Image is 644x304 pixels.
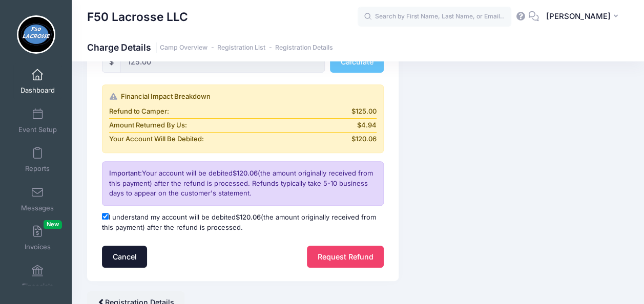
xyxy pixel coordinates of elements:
[17,15,55,54] img: F50 Lacrosse LLC
[13,63,62,99] a: Dashboard
[22,282,53,291] span: Financials
[102,213,109,220] input: I understand my account will be debited$120.06(the amount originally received from this payment) ...
[351,106,377,117] span: $125.00
[102,246,147,268] button: Cancel
[120,51,325,73] input: 0.00
[109,120,187,131] span: Amount Returned By Us:
[87,42,333,53] h1: Charge Details
[217,44,265,52] a: Registration List
[351,134,377,144] span: $120.06
[44,220,62,229] span: New
[233,169,258,177] span: $120.06
[21,204,54,212] span: Messages
[307,246,384,268] button: Request Refund
[160,44,207,52] a: Camp Overview
[13,142,62,178] a: Reports
[357,120,377,131] span: $4.94
[13,103,62,139] a: Event Setup
[102,51,121,73] div: $
[13,220,62,256] a: InvoicesNew
[539,5,629,29] button: [PERSON_NAME]
[236,213,261,221] span: $120.06
[102,212,384,232] label: I understand my account will be debited (the amount originally received from this payment) after ...
[109,169,142,177] span: Important:
[13,259,62,295] a: Financials
[546,11,610,22] span: [PERSON_NAME]
[102,161,384,206] div: Your account will be debited (the amount originally received from this payment) after the refund ...
[25,165,50,173] span: Reports
[18,125,57,134] span: Event Setup
[20,86,55,95] span: Dashboard
[109,106,169,117] span: Refund to Camper:
[87,5,188,29] h1: F50 Lacrosse LLC
[275,44,333,52] a: Registration Details
[109,134,204,144] span: Your Account Will Be Debited:
[25,243,51,252] span: Invoices
[109,92,377,102] div: Financial Impact Breakdown
[358,7,511,27] input: Search by First Name, Last Name, or Email...
[13,181,62,217] a: Messages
